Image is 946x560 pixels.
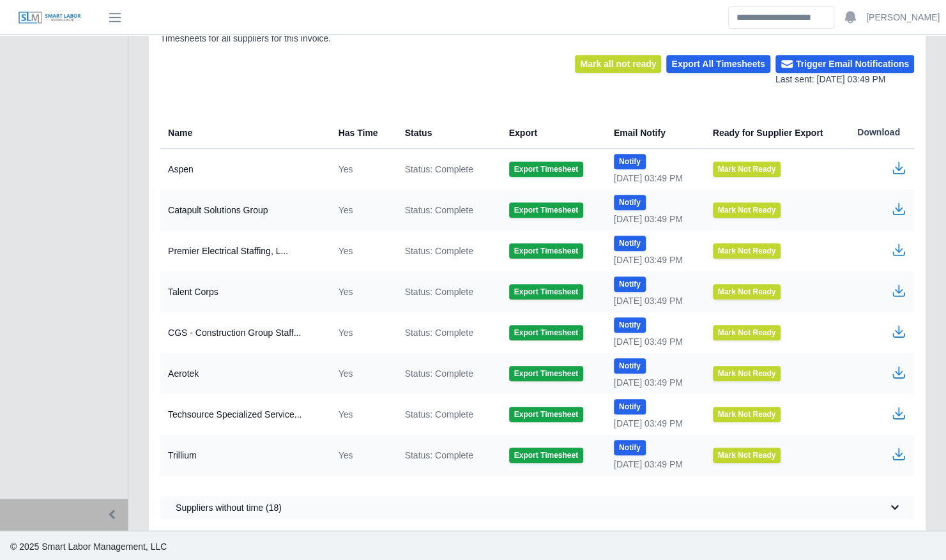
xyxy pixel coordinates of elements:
[395,117,499,149] th: Status
[614,213,692,225] div: [DATE] 03:49 PM
[328,394,395,435] td: Yes
[713,366,781,381] button: Mark Not Ready
[10,541,167,552] span: © 2025 Smart Labor Management, LLC
[328,312,395,353] td: Yes
[614,172,692,185] div: [DATE] 03:49 PM
[328,117,395,149] th: Has Time
[713,448,781,463] button: Mark Not Ready
[328,353,395,394] td: Yes
[728,6,834,29] input: Search
[160,394,328,435] td: Techsource Specialized Service...
[405,326,473,339] span: Status: Complete
[509,325,583,340] button: Export Timesheet
[509,407,583,422] button: Export Timesheet
[614,440,646,455] button: Notify
[713,325,781,340] button: Mark Not Ready
[405,204,473,216] span: Status: Complete
[160,117,328,149] th: Name
[604,117,703,149] th: Email Notify
[160,496,914,519] button: Suppliers without time (18)
[405,449,473,462] span: Status: Complete
[160,190,328,231] td: Catapult Solutions Group
[405,163,473,176] span: Status: Complete
[713,243,781,259] button: Mark Not Ready
[614,399,646,414] button: Notify
[405,285,473,298] span: Status: Complete
[847,117,914,149] th: Download
[713,284,781,299] button: Mark Not Ready
[509,162,583,177] button: Export Timesheet
[614,335,692,348] div: [DATE] 03:49 PM
[775,73,914,86] div: Last sent: [DATE] 03:49 PM
[509,448,583,463] button: Export Timesheet
[160,231,328,271] td: Premier Electrical Staffing, L...
[713,202,781,218] button: Mark Not Ready
[499,117,604,149] th: Export
[614,458,692,471] div: [DATE] 03:49 PM
[614,254,692,266] div: [DATE] 03:49 PM
[614,317,646,333] button: Notify
[614,276,646,292] button: Notify
[405,408,473,421] span: Status: Complete
[614,236,646,251] button: Notify
[509,202,583,218] button: Export Timesheet
[713,162,781,177] button: Mark Not Ready
[160,149,328,190] td: Aspen
[160,271,328,312] td: Talent Corps
[176,501,282,514] span: Suppliers without time (18)
[160,435,328,476] td: Trillium
[328,149,395,190] td: Yes
[405,245,473,257] span: Status: Complete
[509,284,583,299] button: Export Timesheet
[614,376,692,389] div: [DATE] 03:49 PM
[575,55,661,73] button: Mark all not ready
[614,195,646,210] button: Notify
[328,190,395,231] td: Yes
[666,55,770,73] button: Export All Timesheets
[328,271,395,312] td: Yes
[614,417,692,430] div: [DATE] 03:49 PM
[614,294,692,307] div: [DATE] 03:49 PM
[509,366,583,381] button: Export Timesheet
[509,243,583,259] button: Export Timesheet
[614,154,646,169] button: Notify
[703,117,847,149] th: Ready for Supplier Export
[866,11,940,24] a: [PERSON_NAME]
[775,55,914,73] button: Trigger Email Notifications
[328,231,395,271] td: Yes
[160,32,331,45] p: Timesheets for all suppliers for this invoice.
[160,312,328,353] td: CGS - Construction Group Staff...
[160,353,328,394] td: Aerotek
[614,358,646,374] button: Notify
[405,367,473,380] span: Status: Complete
[18,11,82,25] img: SLM Logo
[713,407,781,422] button: Mark Not Ready
[328,435,395,476] td: Yes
